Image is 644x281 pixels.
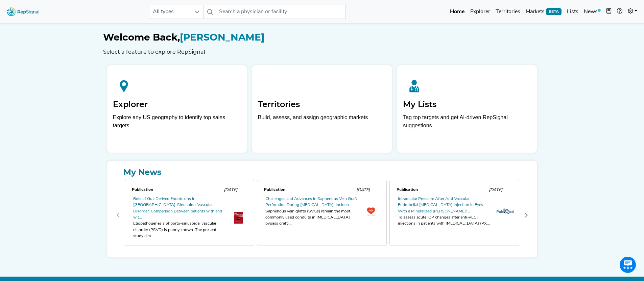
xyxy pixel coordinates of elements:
span: [DATE] [489,188,502,192]
div: Explore any US geography to identify top sales targets [113,113,241,130]
div: 1 [256,178,388,252]
span: BETA [546,8,562,15]
span: [DATE] [356,188,370,192]
img: th [234,212,243,224]
div: 2 [388,178,521,252]
a: News [581,5,603,19]
p: Tag top targets and get AI-driven RepSignal suggestions [403,113,531,133]
span: All types [150,5,191,19]
span: Publication [132,188,153,192]
h2: My Lists [403,100,531,109]
a: ExplorerExplore any US geography to identify top sales targets [107,65,247,153]
a: MarketsBETA [523,5,564,19]
a: Territories [493,5,523,19]
a: Challenges and Advances in Saphenous Vein Graft Perforation During [MEDICAL_DATA]: Inciden... [265,197,357,207]
span: Publication [264,188,285,192]
div: 0 [123,178,256,252]
span: Publication [397,188,418,192]
a: Home [447,5,468,19]
a: Explorer [468,5,493,19]
a: My ListsTag top targets and get AI-driven RepSignal suggestions [397,65,537,153]
div: Saphenous vein grafts (SVGs) remain the most commonly used conduits in [MEDICAL_DATA] bypass graf... [265,208,358,227]
a: My News [113,166,532,178]
span: [DATE] [224,188,237,192]
img: th [366,207,376,216]
span: Welcome Back, [103,31,180,43]
h6: Select a feature to explore RepSignal [103,49,541,55]
p: Build, assess, and assign geographic markets [258,113,386,133]
a: Lists [564,5,581,19]
div: To assess acute IOP changes after anti-VEGF injections in patients with [MEDICAL_DATA] (PX... [398,214,491,227]
h1: [PERSON_NAME] [103,32,541,43]
h2: Explorer [113,100,241,109]
img: pubmed_logo.fab3c44c.png [497,208,514,214]
a: Role of Gut-Derived Endotoxins in [GEOGRAPHIC_DATA]-Sinusoidal Vascular Disorder: Comparison Betw... [133,197,222,220]
input: Search a physician or facility [216,5,345,19]
a: Intraocular Pressure After Anti-Vascular Endothelial [MEDICAL_DATA] Injection in Eyes With a Mine... [398,197,483,213]
button: Next Page [521,210,532,221]
div: Etiopathogenesis of porto-sinusoidal vascular disorder (PSVD) is poorly known. The present study ... [133,221,226,239]
a: TerritoriesBuild, assess, and assign geographic markets [252,65,392,153]
button: Intel Book [603,5,614,19]
h2: Territories [258,100,386,109]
